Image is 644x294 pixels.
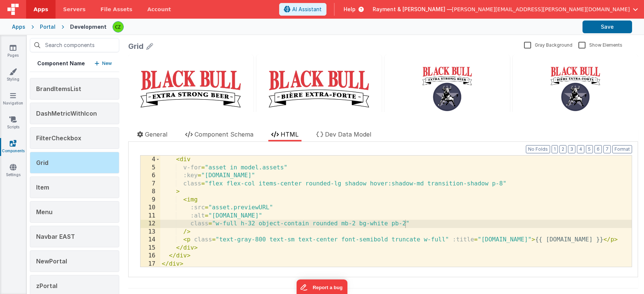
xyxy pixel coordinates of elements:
span: DashMetricWithIcon [36,110,97,117]
span: HTML [281,131,299,138]
label: Show Elements [578,41,622,48]
div: 15 [141,244,160,252]
span: Help [344,6,356,13]
span: FilterCheckbox [36,134,81,142]
img: Black Bull wBull EN RGB [268,12,370,60]
span: File Assets [101,6,133,13]
span: zPortal [36,282,57,290]
span: Dev Data Model [325,131,371,138]
span: Grid [36,159,48,166]
span: Item [36,184,49,191]
img: Black Bull Logo FR RGB [140,12,241,60]
div: 5 [141,164,160,172]
span: Rayment & [PERSON_NAME] — [373,6,452,13]
div: 16 [141,252,160,260]
h5: Component Name [37,60,85,67]
span: NewPortal [36,257,67,265]
button: New [95,60,112,67]
button: AI Assistant [279,3,326,16]
span: Menu [36,208,53,216]
button: 6 [594,145,602,153]
div: 14 [141,236,160,244]
span: [PERSON_NAME][EMAIL_ADDRESS][PERSON_NAME][DOMAIN_NAME] [452,6,630,13]
span: Apps [34,6,48,13]
div: 10 [141,204,160,212]
div: Portal [40,23,56,31]
span: General [145,131,167,138]
p: New [102,60,112,67]
button: No Folds [526,145,550,153]
label: Gray Background [524,41,572,48]
div: Apps [12,23,25,31]
button: Format [612,145,632,153]
img: Black Bull Logo EN RGB [12,12,113,60]
button: 1 [552,145,558,153]
div: Development [70,23,107,31]
img: b4a104e37d07c2bfba7c0e0e4a273d04 [113,22,123,32]
button: Save [583,21,632,33]
button: 3 [568,145,575,153]
div: 6 [141,172,160,180]
button: Rayment & [PERSON_NAME] — [PERSON_NAME][EMAIL_ADDRESS][PERSON_NAME][DOMAIN_NAME] [373,6,638,13]
img: Black Bull wBull FR RGB [397,12,498,60]
span: BrandItemsList [36,85,81,93]
span: Servers [63,6,85,13]
button: 4 [577,145,584,153]
div: 7 [141,180,160,188]
button: 2 [559,145,566,153]
div: 11 [141,212,160,220]
div: 13 [141,228,160,236]
span: Navbar EAST [36,233,75,240]
span: AI Assistant [292,6,322,13]
div: Grid [128,41,143,51]
div: 17 [141,260,160,268]
div: 8 [141,188,160,196]
div: 9 [141,196,160,204]
span: Component Schema [195,131,253,138]
button: 7 [603,145,611,153]
div: 4 [141,156,160,164]
div: 12 [141,220,160,228]
input: Search components [30,38,119,52]
button: 5 [586,145,593,153]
